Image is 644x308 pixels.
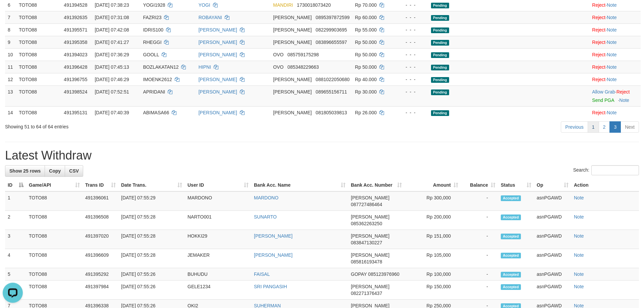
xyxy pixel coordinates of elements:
[83,211,118,230] td: 491396508
[355,89,377,95] span: Rp 30.000
[592,27,605,33] a: Reject
[251,179,348,191] th: Bank Acc. Name: activate to sort column ascending
[498,179,534,191] th: Status: activate to sort column ascending
[351,214,389,220] span: [PERSON_NAME]
[5,179,26,191] th: ID: activate to sort column descending
[355,27,377,33] span: Rp 55.000
[199,89,237,95] a: [PERSON_NAME]
[368,271,399,277] span: Copy 085123976960 to clipboard
[273,40,312,45] span: [PERSON_NAME]
[405,281,461,300] td: Rp 150,000
[355,15,377,20] span: Rp 60.000
[589,23,641,36] td: ·
[501,284,521,290] span: Accepted
[118,268,185,281] td: [DATE] 07:55:26
[9,168,41,174] span: Show 25 rows
[273,77,312,82] span: [PERSON_NAME]
[199,64,211,70] a: HIPNI
[355,40,377,45] span: Rp 50.000
[431,27,449,33] span: Pending
[589,73,641,85] td: ·
[534,191,571,211] td: asnPGAWD
[199,2,210,8] a: YOGI
[316,77,350,82] span: Copy 0881022050680 to clipboard
[143,110,169,115] span: ABIMASA66
[355,64,377,70] span: Rp 50.000
[607,64,617,70] a: Note
[3,3,23,23] button: Open LiveChat chat widget
[461,191,498,211] td: -
[16,36,61,48] td: TOTO88
[16,23,61,36] td: TOTO88
[5,230,26,249] td: 3
[405,211,461,230] td: Rp 200,000
[534,249,571,268] td: asnPGAWD
[5,23,16,36] td: 8
[5,149,639,162] h1: Latest Withdraw
[83,268,118,281] td: 491395292
[355,52,377,57] span: Rp 50.000
[254,195,278,200] a: MARDONO
[273,89,312,95] span: [PERSON_NAME]
[254,233,292,239] a: [PERSON_NAME]
[461,268,498,281] td: -
[607,77,617,82] a: Note
[83,281,118,300] td: 491397984
[398,88,426,95] div: - - -
[5,268,26,281] td: 5
[95,89,129,95] span: [DATE] 07:52:51
[461,249,498,268] td: -
[351,240,382,245] span: Copy 083847130227 to clipboard
[316,89,347,95] span: Copy 089655156711 to clipboard
[398,109,426,116] div: - - -
[561,121,588,133] a: Previous
[64,110,87,115] span: 491395131
[83,249,118,268] td: 491396609
[607,110,617,115] a: Note
[405,230,461,249] td: Rp 151,000
[95,52,129,57] span: [DATE] 07:36:29
[431,65,449,70] span: Pending
[297,2,331,8] span: Copy 1730018073420 to clipboard
[592,89,615,95] a: Allow Grab
[316,15,350,20] span: Copy 0895397872599 to clipboard
[5,121,263,130] div: Showing 51 to 64 of 64 entries
[351,195,389,200] span: [PERSON_NAME]
[398,76,426,83] div: - - -
[607,27,617,33] a: Note
[5,73,16,85] td: 12
[351,284,389,289] span: [PERSON_NAME]
[461,281,498,300] td: -
[398,51,426,58] div: - - -
[16,48,61,61] td: TOTO88
[431,77,449,83] span: Pending
[143,89,165,95] span: APRIDANI
[5,61,16,73] td: 11
[95,64,129,70] span: [DATE] 07:45:13
[16,106,61,119] td: TOTO88
[26,191,83,211] td: TOTO88
[185,281,251,300] td: GELE1234
[65,165,83,177] a: CSV
[534,268,571,281] td: asnPGAWD
[143,77,172,82] span: IMOENK2612
[355,2,377,8] span: Rp 70.000
[574,195,584,200] a: Note
[351,221,382,226] span: Copy 085362263250 to clipboard
[5,249,26,268] td: 4
[619,98,629,103] a: Note
[64,40,87,45] span: 491395358
[571,179,639,191] th: Action
[398,64,426,70] div: - - -
[143,15,161,20] span: FAZRI23
[273,110,312,115] span: [PERSON_NAME]
[574,284,584,289] a: Note
[607,15,617,20] a: Note
[589,85,641,106] td: ·
[501,253,521,258] span: Accepted
[534,211,571,230] td: asnPGAWD
[592,110,605,115] a: Reject
[607,2,617,8] a: Note
[461,211,498,230] td: -
[431,40,449,46] span: Pending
